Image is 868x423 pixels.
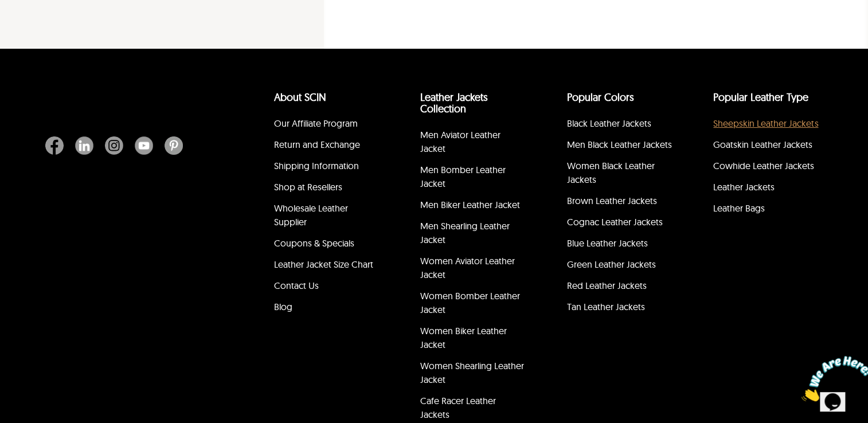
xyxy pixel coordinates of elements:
[419,126,526,161] li: Men Aviator Leather Jacket
[272,115,380,136] li: Our Affiliate Program
[567,139,672,150] a: Men Black Leather Jackets
[565,256,672,277] li: Green Leather Jackets
[713,160,814,171] a: Cowhide Leather Jackets
[165,136,183,155] img: Pinterest
[567,195,657,206] a: Brown Leather Jackets
[272,256,380,277] li: Leather Jacket Size Chart
[420,255,515,280] a: Women Aviator Leather Jacket
[274,280,319,291] a: Contact Us
[99,136,129,155] a: Instagram
[713,181,775,193] a: Leather Jackets
[274,202,348,228] a: Wholesale Leather Supplier
[565,298,672,319] li: Tan Leather Jackets
[567,160,655,185] a: Women Black Leather Jackets
[420,91,488,115] a: Leather Jackets Collection
[420,395,496,420] a: Cafe Racer Leather Jackets
[711,115,819,136] li: Sheepskin Leather Jackets
[420,220,510,245] a: Men Shearling Leather Jacket
[75,136,93,155] img: Linkedin
[274,301,292,312] a: Blog
[272,234,380,256] li: Coupons & Specials
[567,117,651,129] a: Black Leather Jackets
[272,277,380,298] li: Contact Us
[565,192,672,213] li: Brown Leather Jackets
[159,136,183,155] a: Pinterest
[567,258,656,270] a: Green Leather Jackets
[567,280,647,291] a: Red Leather Jackets
[272,199,380,234] li: Wholesale Leather Supplier
[274,258,373,270] a: Leather Jacket Size Chart
[565,157,672,192] li: Women Black Leather Jackets
[419,357,526,392] li: Women Shearling Leather Jacket
[420,325,507,350] a: Women Biker Leather Jacket
[274,237,354,249] a: Coupons & Specials
[5,5,76,50] img: Chat attention grabber
[797,351,868,406] iframe: chat widget
[135,136,153,155] img: Youtube
[713,91,808,104] a: Popular Leather Type
[419,196,526,217] li: Men Biker Leather Jacket
[129,136,159,155] a: Youtube
[567,301,645,312] a: Tan Leather Jackets
[711,178,819,199] li: Leather Jackets
[272,136,380,157] li: Return and Exchange
[713,139,812,150] a: Goatskin Leather Jackets
[274,91,326,104] a: About SCIN
[419,287,526,322] li: Women Bomber Leather Jacket
[711,157,819,178] li: Cowhide Leather Jackets
[272,298,380,319] li: Blog
[419,252,526,287] li: Women Aviator Leather Jacket
[567,237,648,249] a: Blue Leather Jackets
[420,290,520,315] a: Women Bomber Leather Jacket
[567,91,634,104] a: popular leather jacket colors
[420,164,506,189] a: Men Bomber Leather Jacket
[274,181,342,193] a: Shop at Resellers
[45,136,69,155] a: Facebook
[419,161,526,196] li: Men Bomber Leather Jacket
[565,213,672,234] li: Cognac Leather Jackets
[420,129,501,154] a: Men Aviator Leather Jacket
[565,277,672,298] li: Red Leather Jackets
[565,136,672,157] li: Men Black Leather Jackets
[713,202,765,214] a: Leather Bags
[274,139,360,150] a: Return and Exchange
[69,136,99,155] a: Linkedin
[419,217,526,252] li: Men Shearling Leather Jacket
[565,234,672,256] li: Blue Leather Jackets
[711,199,819,221] li: Leather Bags
[420,199,520,210] a: Men Biker Leather Jacket
[711,136,819,157] li: Goatskin Leather Jackets
[105,136,123,155] img: Instagram
[713,117,818,129] a: Sheepskin Leather Jackets
[45,136,64,155] img: Facebook
[274,117,358,129] a: Our Affiliate Program
[565,115,672,136] li: Black Leather Jackets
[419,322,526,357] li: Women Biker Leather Jacket
[274,160,359,171] a: Shipping Information
[272,178,380,199] li: Shop at Resellers
[567,216,663,228] a: Cognac Leather Jackets
[420,360,524,385] a: Women Shearling Leather Jacket
[272,157,380,178] li: Shipping Information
